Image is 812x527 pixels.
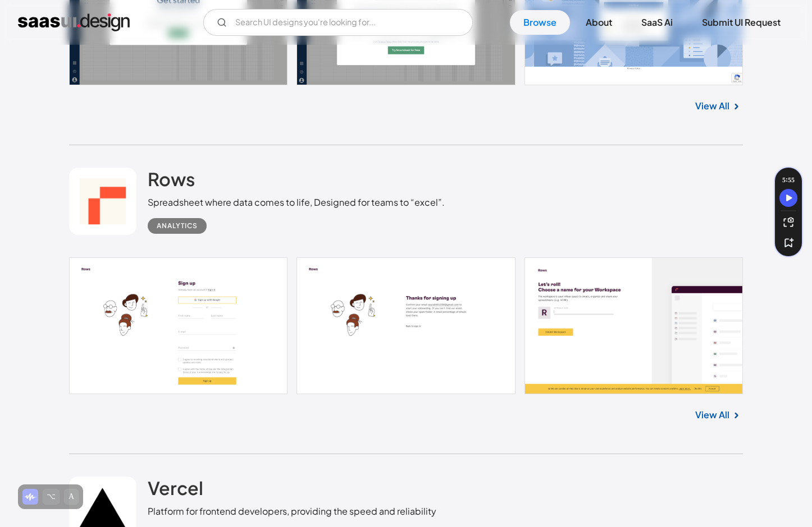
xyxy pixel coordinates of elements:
[695,99,729,113] a: View All
[203,9,473,36] form: Email Form
[18,13,130,31] a: home
[695,408,729,422] a: View All
[157,219,198,233] div: Analytics
[510,10,570,35] a: Browse
[572,10,626,35] a: About
[148,168,195,190] h2: Rows
[148,477,203,505] a: Vercel
[203,9,473,36] input: Search UI designs you're looking for...
[148,477,203,499] h2: Vercel
[628,10,686,35] a: SaaS Ai
[688,10,794,35] a: Submit UI Request
[148,505,436,518] div: Platform for frontend developers, providing the speed and reliability
[148,168,195,196] a: Rows
[148,196,445,209] div: Spreadsheet where data comes to life, Designed for teams to “excel”.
